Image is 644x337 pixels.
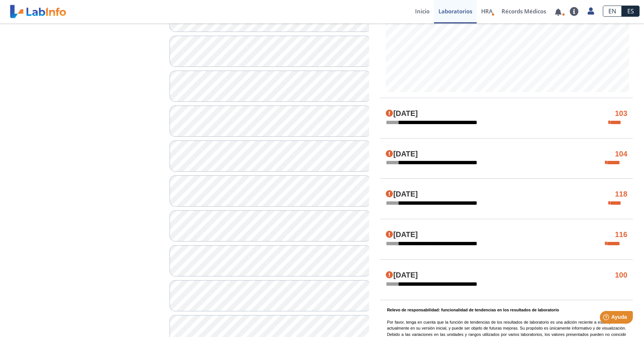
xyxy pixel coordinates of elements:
h4: [DATE] [386,230,418,239]
a: EN [603,6,622,17]
h4: 103 [615,109,627,118]
a: ES [622,6,640,17]
h4: [DATE] [386,150,418,159]
h4: [DATE] [386,190,418,199]
h4: 118 [615,190,627,199]
iframe: Help widget launcher [578,308,636,329]
h4: 104 [615,150,627,159]
h4: 100 [615,271,627,280]
b: Relevo de responsabilidad: funcionalidad de tendencias en los resultados de laboratorio [387,308,559,312]
h4: [DATE] [386,271,418,280]
span: HRA [481,7,493,15]
h4: 116 [615,230,627,239]
h4: [DATE] [386,109,418,118]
